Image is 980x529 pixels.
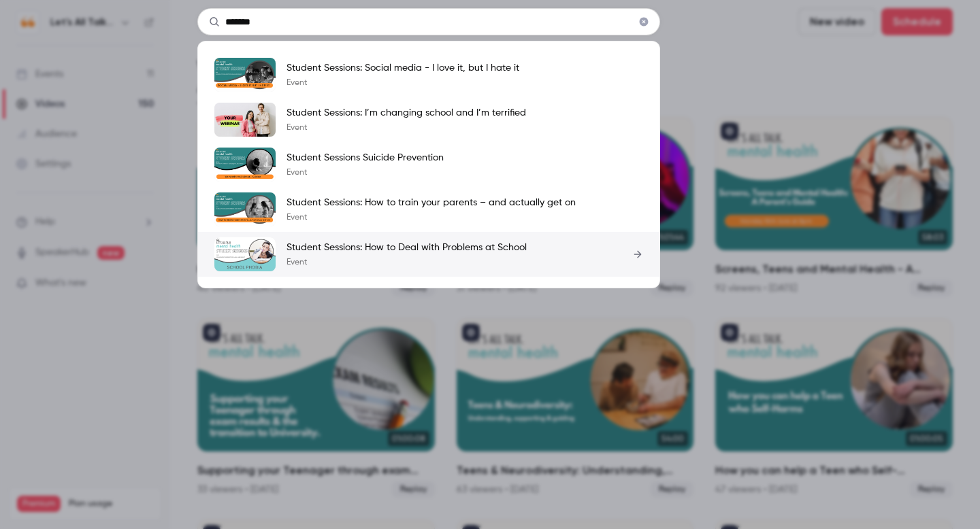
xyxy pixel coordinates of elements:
[214,58,276,92] img: Student Sessions: Social media - I love it, but I hate it
[633,11,655,33] button: Clear
[287,151,444,165] p: Student Sessions Suicide Prevention
[287,167,444,178] p: Event
[287,257,527,268] p: Event
[214,237,276,271] img: Student Sessions: How to Deal with Problems at School
[214,148,276,182] img: Student Sessions Suicide Prevention
[287,78,519,88] p: Event
[287,106,526,120] p: Student Sessions: I’m changing school and I’m terrified
[214,192,276,226] img: Student Sessions: How to train your parents – and actually get on
[287,122,526,133] p: Event
[287,212,576,223] p: Event
[287,61,519,75] p: Student Sessions: Social media - I love it, but I hate it
[287,241,527,254] p: Student Sessions: How to Deal with Problems at School
[214,103,276,137] img: Student Sessions: I’m changing school and I’m terrified
[287,196,576,209] p: Student Sessions: How to train your parents – and actually get on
